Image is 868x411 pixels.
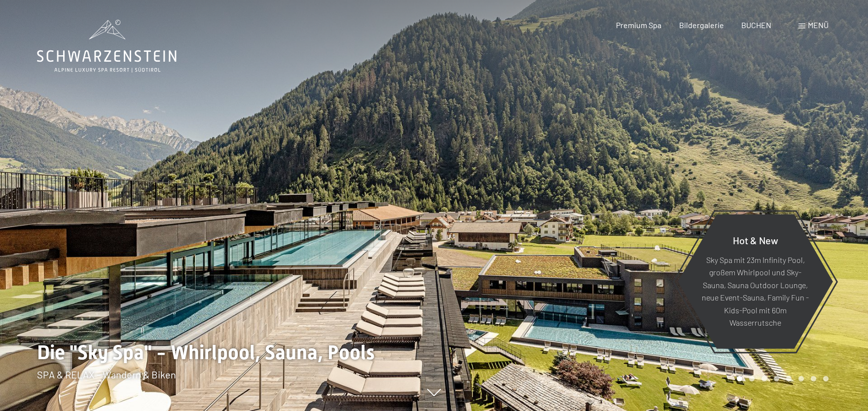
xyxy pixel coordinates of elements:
div: Carousel Page 1 (Current Slide) [737,376,742,381]
div: Carousel Pagination [733,376,829,381]
span: Menü [808,20,829,30]
div: Carousel Page 3 [761,376,767,381]
div: Carousel Page 5 [786,376,792,381]
a: Hot & New Sky Spa mit 23m Infinity Pool, großem Whirlpool und Sky-Sauna, Sauna Outdoor Lounge, ne... [677,214,833,349]
a: BUCHEN [741,20,771,30]
div: Carousel Page 2 [749,376,755,381]
a: Bildergalerie [679,20,724,30]
a: Premium Spa [616,20,661,30]
div: Carousel Page 4 [774,376,779,381]
span: Hot & New [733,234,778,246]
div: Carousel Page 8 [823,376,829,381]
div: Carousel Page 7 [811,376,816,381]
p: Sky Spa mit 23m Infinity Pool, großem Whirlpool und Sky-Sauna, Sauna Outdoor Lounge, neue Event-S... [702,253,809,329]
div: Carousel Page 6 [798,376,804,381]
